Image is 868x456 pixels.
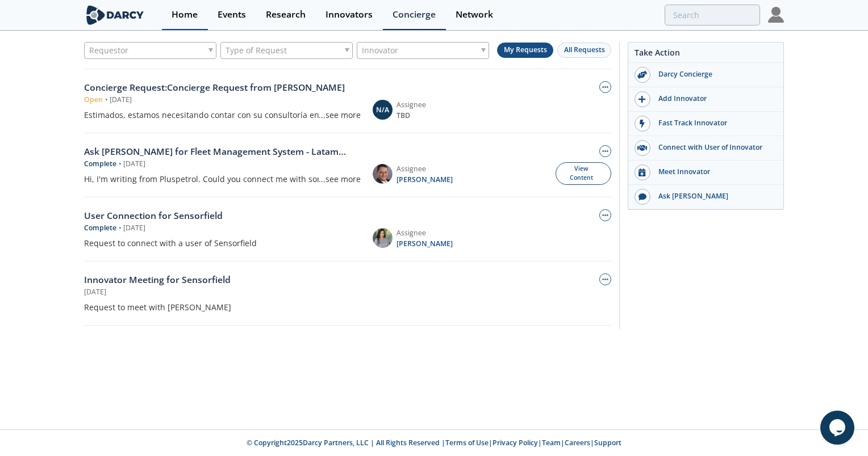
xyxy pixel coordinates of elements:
[565,438,590,447] a: Careers
[397,100,452,110] div: Assignee
[172,10,198,19] div: Home
[628,47,783,63] div: Take Action
[397,111,452,121] span: TBD
[84,287,106,297] div: [DATE]
[493,438,538,447] a: Privacy Policy
[174,209,223,222] a: Sensorfield
[362,43,398,58] span: Innovator
[373,164,393,184] img: b519afcd-38bb-4c85-b38e-bbd73bfb3a9c
[393,10,436,19] div: Concierge
[123,159,145,169] div: [DATE]
[319,173,361,185] div: ...see more
[116,159,123,169] span: •
[84,109,361,121] div: Estimados, estamos necesitando contar con su consultoría en Inteligencia Artificial aplicada para...
[220,42,353,59] div: Type of Request
[123,223,145,233] div: [DATE]
[84,173,361,185] div: Hi, I'm writing from Pluspetrol. Could you connect me with someone on your team who could help wi...
[110,95,132,105] div: [DATE]
[84,223,116,233] span: Complete
[226,43,287,58] span: Type of Request
[182,273,231,286] a: Sensorfield
[84,273,361,287] div: Innovator Meeting
[594,438,621,447] a: Support
[319,109,361,121] div: ...see more
[84,5,146,25] img: logo-wide.svg
[89,43,128,58] span: Requestor
[665,5,760,26] input: Advanced Search
[84,159,116,169] span: Complete
[397,228,453,238] div: Assignee
[175,145,188,158] span: for
[357,42,489,59] div: Innovator
[650,167,778,177] div: Meet Innovator
[564,45,605,54] span: All Requests
[650,191,778,201] div: Ask [PERSON_NAME]
[84,145,361,159] div: Ask [PERSON_NAME]
[84,42,216,59] div: Requestor
[103,95,110,105] span: •
[266,10,306,19] div: Research
[84,145,346,171] a: Fleet Management System - Latam Vendor Landscape
[373,100,393,120] div: N/A
[397,239,453,249] span: [PERSON_NAME]
[325,10,373,19] div: Innovators
[650,142,778,153] div: Connect with User of Innovator
[650,69,778,79] div: Darcy Concierge
[41,438,827,448] p: © Copyright 2025 Darcy Partners, LLC | All Rights Reserved | | | | |
[84,237,361,249] div: Request to connect with a user of Sensorfield
[116,223,123,233] span: •
[456,10,493,19] div: Network
[373,228,393,248] img: NDCDoEg3RzqonmXKlwYA
[84,95,103,105] span: Open
[650,94,778,104] div: Add Innovator
[397,175,453,185] span: [PERSON_NAME]
[397,164,453,174] div: Assignee
[556,162,611,185] div: View Content
[84,209,361,223] div: User Connection
[158,209,172,222] span: for
[84,81,361,95] div: Concierge Request : Concierge Request from [PERSON_NAME]
[820,411,857,445] iframe: chat widget
[218,10,246,19] div: Events
[542,438,561,447] a: Team
[166,273,180,286] span: for
[84,301,361,313] div: Request to meet with [PERSON_NAME]
[497,43,553,58] button: My Requests
[768,7,784,23] img: Profile
[445,438,489,447] a: Terms of Use
[650,118,778,128] div: Fast Track Innovator
[557,43,611,58] button: All Requests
